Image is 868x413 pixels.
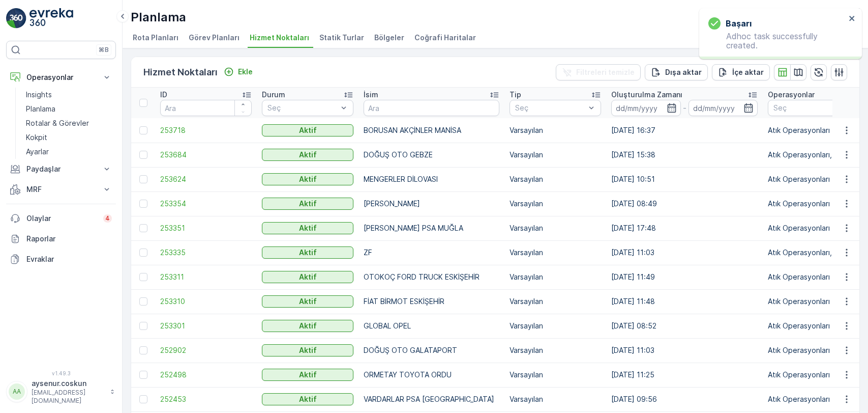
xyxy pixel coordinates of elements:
input: Ara [364,100,499,116]
a: 253354 [160,199,252,209]
span: Hizmet Noktaları [250,33,309,43]
a: 252453 [160,394,252,404]
p: Aktif [299,247,317,258]
p: Aktif [299,150,317,160]
p: Ayarlar [26,147,49,157]
a: Kokpit [22,130,116,145]
td: [DATE] 11:03 [606,338,763,363]
div: Toggle Row Selected [139,151,147,159]
td: ZF [358,240,504,265]
button: Dışa aktar [645,64,708,80]
td: Varsayılan [504,289,606,314]
td: FİAT BİRMOT ESKİŞEHİR [358,289,504,314]
p: Insights [26,90,52,100]
p: Raporlar [26,234,112,244]
span: 252498 [160,370,252,380]
p: Oluşturulma Zamanı [611,90,682,100]
p: [EMAIL_ADDRESS][DOMAIN_NAME] [32,389,105,405]
td: [DATE] 11:49 [606,265,763,289]
p: Aktif [299,199,317,209]
td: BORUSAN AKÇİNLER MANİSA [358,118,504,143]
a: 253335 [160,247,252,258]
span: Coğrafi Haritalar [414,33,476,43]
div: Toggle Row Selected [139,200,147,208]
a: Evraklar [6,249,116,269]
td: [DATE] 11:03 [606,240,763,265]
p: Aktif [299,296,317,307]
td: [DATE] 08:52 [606,314,763,338]
button: Aktif [262,124,353,136]
div: Toggle Row Selected [139,249,147,257]
span: Statik Turlar [319,33,364,43]
button: Aktif [262,198,353,210]
a: 253310 [160,296,252,307]
p: Aktif [299,125,317,135]
span: 252902 [160,345,252,355]
p: ID [160,90,167,100]
td: DOĞUŞ OTO GEBZE [358,143,504,167]
a: 253684 [160,150,252,160]
td: Varsayılan [504,191,606,216]
p: Durum [262,90,285,100]
td: Varsayılan [504,240,606,265]
a: Rotalar & Görevler [22,116,116,130]
a: 253301 [160,321,252,331]
td: GLOBAL OPEL [358,314,504,338]
p: Aktif [299,321,317,331]
button: Aktif [262,149,353,161]
a: 253311 [160,272,252,282]
span: Rota Planları [133,33,178,43]
div: Toggle Row Selected [139,224,147,232]
div: Toggle Row Selected [139,175,147,183]
td: OTOKOÇ FORD TRUCK ESKİŞEHİR [358,265,504,289]
p: Planlama [26,104,55,114]
div: Toggle Row Selected [139,346,147,354]
button: Filtreleri temizle [556,64,641,80]
p: Paydaşlar [26,164,96,174]
td: [DATE] 11:25 [606,363,763,387]
a: Raporlar [6,229,116,249]
a: 253718 [160,125,252,135]
a: Insights [22,88,116,102]
button: AAaysenur.coskun[EMAIL_ADDRESS][DOMAIN_NAME] [6,378,116,405]
td: Varsayılan [504,118,606,143]
button: MRF [6,179,116,200]
h3: başarı [726,17,752,30]
td: [DATE] 10:51 [606,167,763,191]
p: Rotalar & Görevler [26,118,89,128]
p: Adhoc task successfully created. [708,32,846,50]
td: [DATE] 17:48 [606,216,763,240]
button: Aktif [262,320,353,332]
td: [DATE] 16:37 [606,118,763,143]
div: Toggle Row Selected [139,126,147,134]
td: [DATE] 09:56 [606,387,763,411]
span: Görev Planları [189,33,240,43]
button: Aktif [262,295,353,308]
p: Aktif [299,223,317,233]
td: Varsayılan [504,314,606,338]
p: Aktif [299,370,317,380]
p: Aktif [299,394,317,404]
button: Aktif [262,222,353,234]
p: İsim [364,90,378,100]
td: Varsayılan [504,363,606,387]
a: 253351 [160,223,252,233]
p: Olaylar [26,213,97,224]
img: logo [6,8,26,29]
p: Kokpit [26,132,47,143]
button: Aktif [262,369,353,381]
p: Evraklar [26,254,112,264]
td: VARDARLAR PSA [GEOGRAPHIC_DATA] [358,387,504,411]
button: Paydaşlar [6,159,116,179]
div: AA [9,383,25,400]
button: Aktif [262,271,353,283]
a: Ayarlar [22,145,116,159]
p: İçe aktar [732,67,764,77]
